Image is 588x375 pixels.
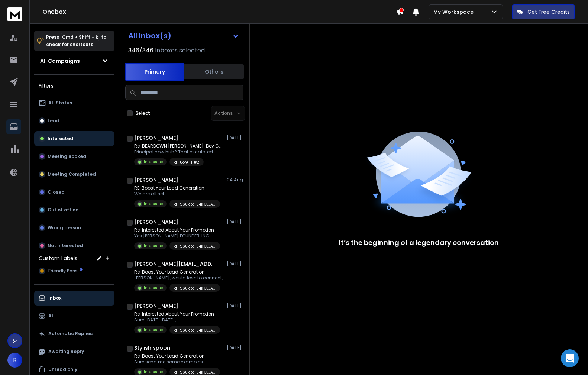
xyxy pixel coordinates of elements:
button: Closed [34,185,114,200]
span: Cmd + Shift + k [61,33,99,41]
p: Interested [144,285,164,291]
button: Meeting Completed [34,167,114,182]
label: Select [136,110,150,116]
p: We are all set - [134,191,220,197]
p: Interested [144,243,164,249]
p: Sure [DATE][DATE], [134,317,220,323]
p: Closed [48,189,65,195]
button: Friendly Pass [34,264,114,278]
button: Wrong person [34,220,114,235]
p: Wrong person [48,225,81,231]
p: Re: BEARDOWN [PERSON_NAME]! Dev Chat? [134,143,223,149]
button: Primary [125,63,184,81]
p: 566k to 134k CLEAN [DATE] Direct Mail Brass-2.csv [180,369,216,375]
h1: All Campaigns [40,57,80,65]
p: [DATE] [227,219,243,225]
button: Others [184,64,244,80]
p: Re: Boost Your Lead Generation [134,353,220,359]
img: logo [7,7,22,21]
h1: [PERSON_NAME] [134,218,178,226]
p: Not Interested [48,243,83,249]
h1: [PERSON_NAME] [134,302,178,310]
p: Yes [PERSON_NAME] FOUNDER, ING [134,233,220,239]
p: It’s the beginning of a legendary conversation [339,237,499,248]
p: All [48,313,55,319]
button: All Inbox(s) [122,28,245,43]
p: 566k to 134k CLEAN [DATE] Direct Mail Brass-2.csv [180,201,216,207]
h3: Filters [34,81,114,91]
p: 04 Aug [227,177,243,183]
p: Awaiting Reply [48,349,84,355]
h3: Custom Labels [39,255,77,262]
span: 346 / 346 [128,46,154,55]
p: Sure send me some examples [134,359,220,365]
p: Get Free Credits [527,8,570,16]
button: Meeting Booked [34,149,114,164]
button: All Status [34,96,114,110]
p: Interested [144,369,164,375]
button: Inbox [34,291,114,306]
p: Interested [144,159,164,165]
p: Unread only [48,366,77,372]
p: Re: Boost Your Lead Generation [134,269,223,275]
p: RE: Boost Your Lead Generation [134,185,220,191]
p: 566k to 134k CLEAN [DATE] Direct Mail Brass-2.csv [180,243,216,249]
span: Friendly Pass [48,268,78,274]
button: Automatic Replies [34,326,114,341]
h1: All Inbox(s) [128,32,171,39]
button: R [7,353,22,368]
p: [DATE] [227,303,243,309]
p: 566k to 134k CLEAN [DATE] Direct Mail Brass-2.csv [180,327,216,333]
p: Inbox [48,295,61,301]
h1: [PERSON_NAME][EMAIL_ADDRESS][DOMAIN_NAME] +1 [134,260,216,268]
p: Meeting Booked [48,153,86,159]
button: Interested [34,131,114,146]
h1: Onebox [42,7,396,16]
button: Out of office [34,203,114,217]
div: Open Intercom Messenger [561,349,579,367]
h1: [PERSON_NAME] [134,176,178,184]
p: Re: Interested About Your Promotion [134,227,220,233]
p: Meeting Completed [48,171,96,177]
p: Out of office [48,207,78,213]
p: [PERSON_NAME], would love to connect, [134,275,223,281]
button: Not Interested [34,238,114,253]
button: Lead [34,113,114,128]
h1: [PERSON_NAME] [134,134,178,142]
p: Interested [144,327,164,333]
p: Interested [48,136,73,142]
p: Automatic Replies [48,331,93,337]
h3: Inboxes selected [155,46,205,55]
p: Lead [48,118,59,124]
h1: Stylish spoon [134,344,170,352]
button: Get Free Credits [512,4,575,19]
p: My Workspace [433,8,476,16]
button: Awaiting Reply [34,344,114,359]
p: [DATE] [227,261,243,267]
p: Press to check for shortcuts. [46,33,106,48]
p: Re: Interested About Your Promotion [134,311,220,317]
p: Interested [144,201,164,207]
button: All [34,308,114,323]
p: UofA IT #2 [180,159,199,165]
button: All Campaigns [34,54,114,68]
p: [DATE] [227,135,243,141]
p: 566k to 134k CLEAN [DATE] Direct Mail Brass-2.csv [180,285,216,291]
p: Principal now huh? That escalated [134,149,223,155]
p: All Status [48,100,72,106]
p: [DATE] [227,345,243,351]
